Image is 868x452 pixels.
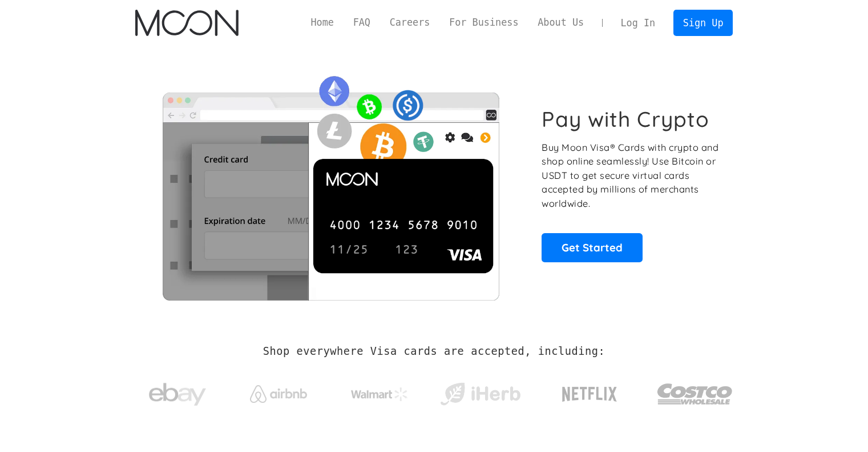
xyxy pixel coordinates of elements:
img: Costco [657,373,733,415]
a: Sign Up [673,10,733,35]
a: Walmart [337,376,422,407]
a: Careers [380,15,439,30]
a: Costco [657,361,733,421]
a: iHerb [438,368,523,415]
img: Airbnb [250,385,307,403]
img: Walmart [351,387,408,401]
a: Airbnb [236,374,321,409]
p: Buy Moon Visa® Cards with crypto and shop online seamlessly! Use Bitcoin or USDT to get secure vi... [542,141,720,211]
img: Moon Cards let you spend your crypto anywhere Visa is accepted. [135,68,526,300]
img: ebay [149,377,206,413]
a: FAQ [344,15,380,30]
a: Home [301,15,344,30]
a: home [135,10,239,36]
img: Netflix [561,380,618,409]
a: About Us [528,15,594,30]
a: Get Started [542,233,643,262]
h2: Shop everywhere Visa cards are accepted, including: [263,345,605,358]
img: iHerb [438,379,523,409]
img: Moon Logo [135,10,239,36]
h1: Pay with Crypto [542,106,709,132]
a: For Business [439,15,528,30]
a: Netflix [539,369,641,414]
a: ebay [135,365,220,418]
a: Log In [611,10,665,35]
